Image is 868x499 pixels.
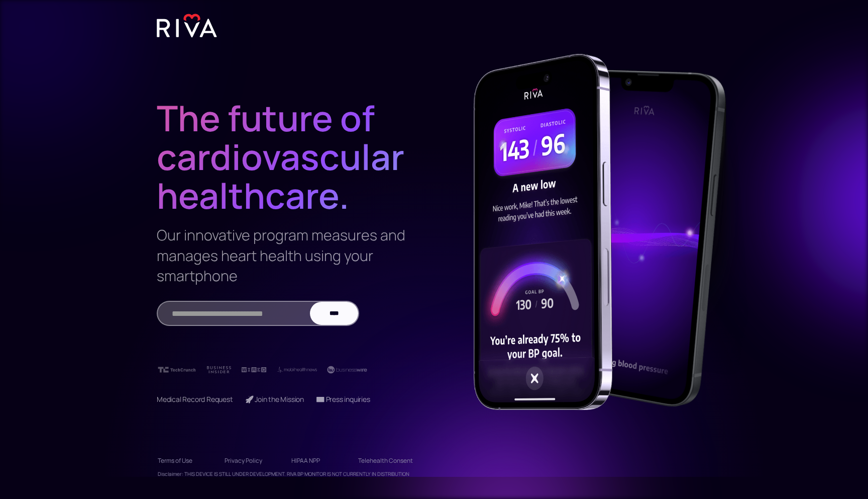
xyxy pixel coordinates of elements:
a: Medical Record Request [157,394,233,404]
a: Terms of Use [158,453,212,469]
form: Email Form [157,301,359,326]
h1: The future of cardiovascular healthcare. [157,58,410,215]
a: 🚀 Join the Mission [245,394,304,404]
h3: Our innovative program measures and manages heart health using your smartphone [157,225,410,286]
a: Telehealth Consent [358,453,413,469]
a: Privacy Policy [225,453,279,469]
a: 📧 Press inquiries [316,394,370,404]
a: HIPAA NPP [291,453,346,469]
div: Disclaimer: THIS DEVICE IS STILL UNDER DEVELOPMENT. RIVA BP MONITOR IS NOT CURRENTLY IN DISTRIBUTION [158,469,409,479]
